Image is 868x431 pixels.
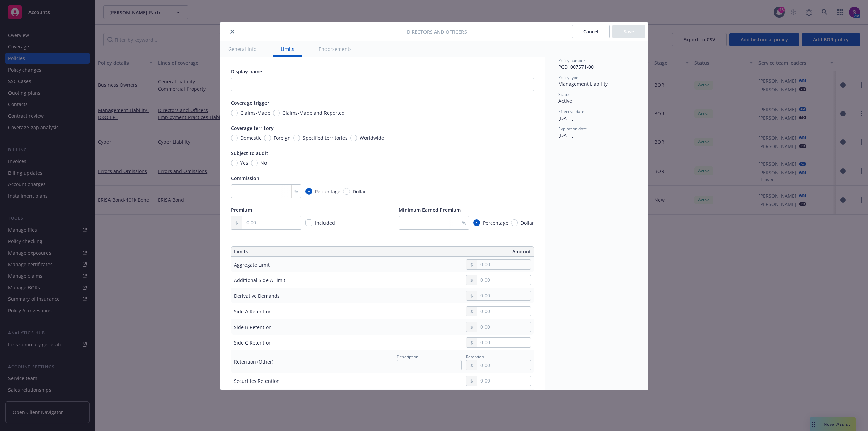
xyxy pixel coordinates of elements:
[234,339,272,346] div: Side C Retention
[558,132,574,138] span: [DATE]
[231,207,252,213] span: Premium
[477,376,531,386] input: 0.00
[273,41,302,57] button: Limits
[558,126,587,132] span: Expiration date
[231,160,238,166] input: Yes
[231,247,352,257] th: Limits
[231,150,268,156] span: Subject to audit
[558,98,572,104] span: Active
[558,115,574,121] span: [DATE]
[231,110,238,116] input: Claims-Made
[558,81,608,87] span: Management Liability
[234,358,273,365] div: Retention (Other)
[231,125,274,131] span: Coverage territory
[353,188,366,195] span: Dollar
[260,159,267,166] span: No
[343,188,350,195] input: Dollar
[477,322,531,332] input: 0.00
[228,27,236,36] button: close
[234,261,270,268] div: Aggregate Limit
[294,188,298,195] span: %
[242,216,301,229] input: 0.00
[511,219,518,226] input: Dollar
[311,41,360,57] button: Endorsements
[558,92,570,97] span: Status
[305,188,312,195] input: Percentage
[477,275,531,285] input: 0.00
[303,134,348,141] span: Specified territories
[462,219,466,227] span: %
[558,109,584,114] span: Effective date
[558,64,594,70] span: PCD1007571-00
[251,160,258,166] input: No
[466,354,484,360] span: Retention
[234,277,285,284] div: Additional Side A Limit
[315,188,340,195] span: Percentage
[477,260,531,269] input: 0.00
[558,58,585,63] span: Policy number
[315,220,335,226] span: Included
[231,68,262,75] span: Display name
[558,75,578,80] span: Policy type
[273,110,280,116] input: Claims-Made and Reported
[386,247,534,257] th: Amount
[407,28,467,35] span: Directors and Officers
[477,291,531,300] input: 0.00
[264,135,271,141] input: Foreign
[282,109,345,116] span: Claims-Made and Reported
[234,377,280,385] div: Securities Retention
[360,134,384,141] span: Worldwide
[234,292,280,299] div: Derivative Demands
[350,135,357,141] input: Worldwide
[399,207,461,213] span: Minimum Earned Premium
[231,135,238,141] input: Domestic
[572,25,610,38] button: Cancel
[397,354,418,360] span: Description
[240,134,261,141] span: Domestic
[477,360,531,370] input: 0.00
[293,135,300,141] input: Specified territories
[234,324,272,331] div: Side B Retention
[220,41,264,57] button: General info
[231,175,259,181] span: Commission
[477,307,531,316] input: 0.00
[231,100,269,106] span: Coverage trigger
[234,308,272,315] div: Side A Retention
[520,219,534,227] span: Dollar
[473,219,480,226] input: Percentage
[477,338,531,347] input: 0.00
[240,159,248,166] span: Yes
[483,219,508,227] span: Percentage
[240,109,270,116] span: Claims-Made
[274,134,291,141] span: Foreign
